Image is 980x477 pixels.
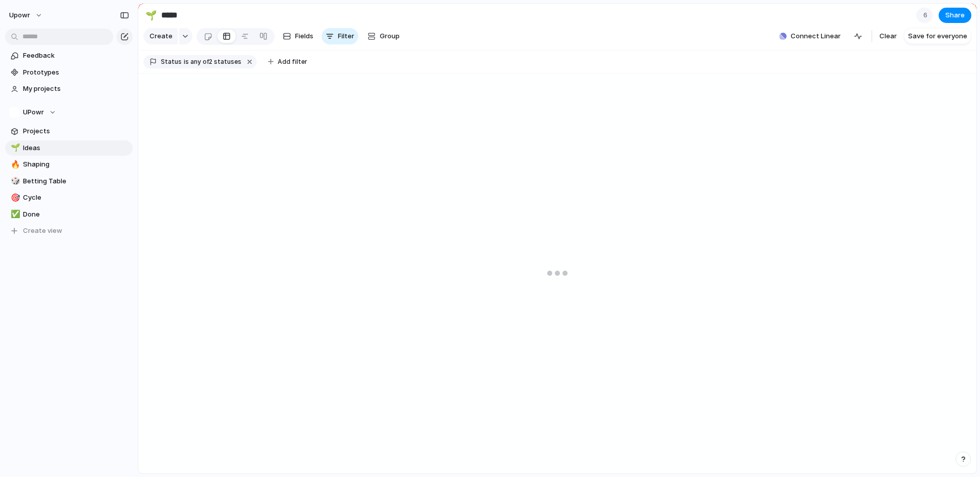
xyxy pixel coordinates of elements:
button: Share [939,8,971,23]
span: Done [23,209,129,220]
span: Filter [338,31,354,41]
span: Ideas [23,143,129,153]
button: Filter [322,28,358,44]
span: Prototypes [23,67,129,78]
button: upowr [5,7,48,23]
button: 🌱 [143,7,159,23]
button: 2 statuses [210,56,243,67]
span: UPowr [23,107,44,117]
button: Add filter [262,55,313,69]
div: 🔥 [11,159,18,171]
span: 6 [923,10,930,20]
span: upowr [9,10,30,20]
div: 🌱 [145,8,157,22]
div: 🎯 [11,192,18,204]
a: Projects [5,124,133,139]
span: is [184,57,189,66]
button: Connect Linear [775,29,845,44]
span: Add filter [278,57,307,66]
a: 🎯Cycle [5,190,133,205]
button: 🎯 [9,193,19,203]
a: 🔥Shaping [5,157,133,172]
button: Clear [875,28,901,44]
a: Prototypes [5,65,133,80]
button: UPowr [5,105,133,120]
span: Projects [23,126,129,136]
a: Feedback [5,48,133,63]
span: Shaping [23,159,129,170]
span: Share [945,10,965,20]
span: 2 [206,58,214,65]
span: Group [380,31,400,41]
a: My projects [5,81,133,97]
button: Create [143,28,178,44]
button: isany of [182,56,211,67]
div: 🌱 [11,142,18,154]
span: any of [189,57,209,66]
span: Save for everyone [908,31,967,41]
span: statuses [206,57,241,66]
span: Connect Linear [791,31,841,41]
span: Create [150,31,173,41]
button: Create view [5,223,133,238]
span: Feedback [23,51,129,61]
div: 🎲 [11,175,18,187]
span: Create view [23,226,62,236]
button: Save for everyone [904,28,971,44]
span: Cycle [23,193,129,203]
button: Group [362,28,405,44]
span: Fields [295,31,313,41]
button: 🔥 [9,159,19,170]
a: 🌱Ideas [5,140,133,156]
span: Status [161,57,182,66]
button: 🎲 [9,176,19,186]
button: Fields [279,28,317,44]
button: 🌱 [9,143,19,153]
button: ✅ [9,209,19,220]
div: ✅ [11,208,18,220]
span: My projects [23,84,129,94]
a: 🎲Betting Table [5,174,133,189]
a: ✅Done [5,207,133,222]
span: Clear [879,31,897,41]
span: Betting Table [23,176,129,186]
